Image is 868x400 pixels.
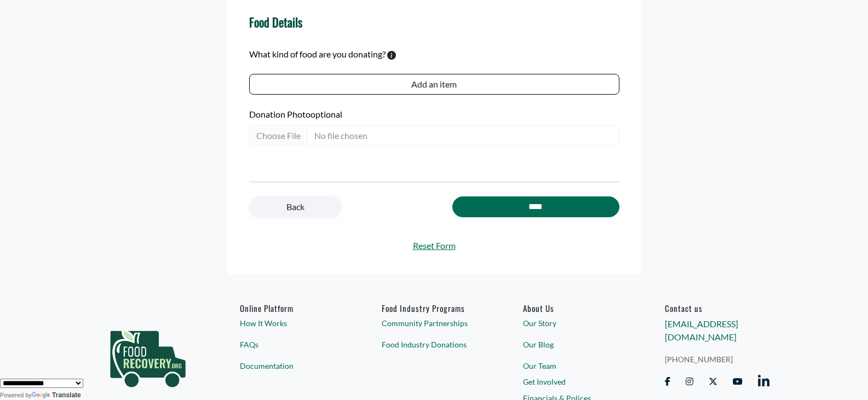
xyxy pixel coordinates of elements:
[665,318,738,342] a: [EMAIL_ADDRESS][DOMAIN_NAME]
[523,303,628,313] a: About Us
[523,360,628,372] a: Our Team
[665,353,769,365] a: [PHONE_NUMBER]
[240,360,344,372] a: Documentation
[32,392,52,399] img: Google Translate
[249,196,342,217] a: Back
[382,303,486,313] h6: Food Industry Programs
[249,48,386,61] label: What kind of food are you donating?
[240,303,344,313] h6: Online Platform
[665,303,769,313] h6: Contact us
[240,339,344,350] a: FAQs
[249,15,302,29] h4: Food Details
[523,339,628,350] a: Our Blog
[382,339,486,350] a: Food Industry Donations
[523,317,628,329] a: Our Story
[387,51,396,60] svg: To calculate environmental impacts, we follow the Food Loss + Waste Protocol
[382,317,486,329] a: Community Partnerships
[249,108,619,121] label: Donation Photo
[249,239,619,252] a: Reset Form
[240,317,344,329] a: How It Works
[311,109,342,119] span: optional
[249,74,619,95] button: Add an item
[32,391,81,399] a: Translate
